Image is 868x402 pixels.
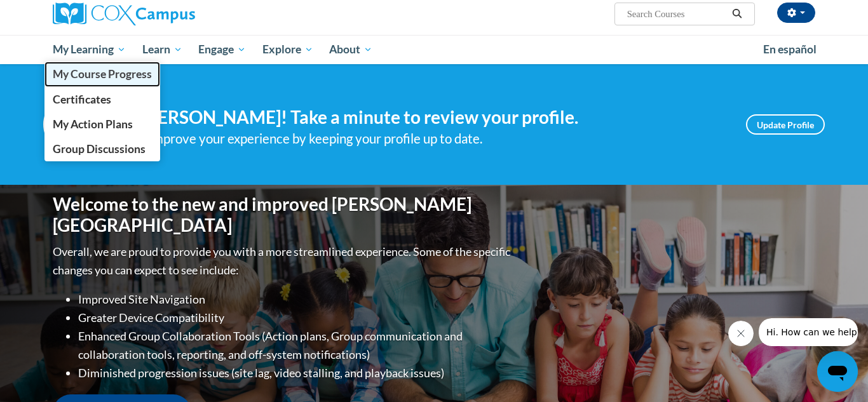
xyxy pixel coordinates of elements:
[329,42,372,57] span: About
[53,42,126,57] span: My Learning
[142,42,182,57] span: Learn
[53,243,513,279] p: Overall, we are proud to provide you with a more streamlined experience. Some of the specific cha...
[8,9,103,19] span: Hi. How can we help?
[626,6,728,22] input: Search Courses
[44,137,160,161] a: Group Discussions
[53,3,195,25] img: Cox Campus
[53,117,133,131] span: My Action Plans
[728,321,754,346] iframe: Close message
[53,93,111,106] span: Certificates
[53,3,294,25] a: Cox Campus
[78,309,513,327] li: Greater Device Compatibility
[53,67,152,81] span: My Course Progress
[53,142,146,156] span: Group Discussions
[43,96,100,153] img: Profile Image
[78,290,513,309] li: Improved Site Navigation
[34,35,834,64] div: Main menu
[119,128,727,149] div: Help improve your experience by keeping your profile up to date.
[198,42,246,57] span: Engage
[44,87,160,112] a: Certificates
[728,6,747,22] button: Search
[44,112,160,137] a: My Action Plans
[322,35,381,64] a: About
[134,35,191,64] a: Learn
[763,43,817,56] span: En español
[759,318,858,346] iframe: Message from company
[746,114,825,135] a: Update Profile
[44,62,160,86] a: My Course Progress
[53,194,513,236] h1: Welcome to the new and improved [PERSON_NAME][GEOGRAPHIC_DATA]
[817,351,858,392] iframe: Button to launch messaging window
[190,35,254,64] a: Engage
[119,107,727,128] h4: Hi [PERSON_NAME]! Take a minute to review your profile.
[777,3,815,23] button: Account Settings
[254,35,322,64] a: Explore
[78,364,513,382] li: Diminished progression issues (site lag, video stalling, and playback issues)
[44,35,134,64] a: My Learning
[78,327,513,364] li: Enhanced Group Collaboration Tools (Action plans, Group communication and collaboration tools, re...
[262,42,313,57] span: Explore
[755,36,825,63] a: En español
